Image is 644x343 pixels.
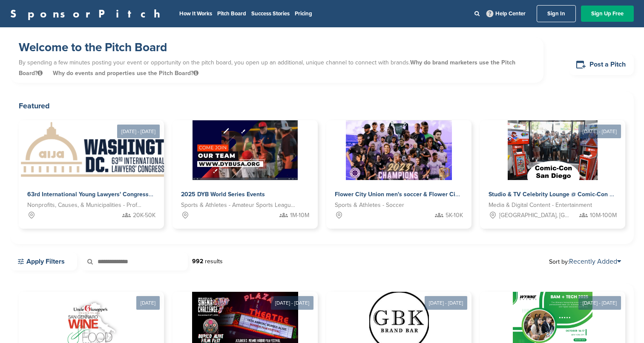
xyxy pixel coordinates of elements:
[499,211,572,220] span: [GEOGRAPHIC_DATA], [GEOGRAPHIC_DATA]
[181,191,265,198] span: 2025 DYB World Series Events
[19,100,625,112] h2: Featured
[581,6,634,22] a: Sign Up Free
[251,10,290,17] a: Success Stories
[19,40,535,55] h1: Welcome to the Pitch Board
[10,8,166,19] a: SponsorPitch
[19,55,535,81] p: By spending a few minutes posting your event or opportunity on the pitch board, you open up an ad...
[10,253,77,270] a: Apply Filters
[425,296,467,310] div: [DATE] - [DATE]
[117,125,160,138] div: [DATE] - [DATE]
[489,201,592,210] span: Media & Digital Content - Entertainment
[27,191,149,198] span: 63rd International Young Lawyers' Congress
[508,120,597,180] img: Sponsorpitch &
[172,120,318,229] a: Sponsorpitch & 2025 DYB World Series Events Sports & Athletes - Amateur Sports Leagues 1M-10M
[537,5,576,22] a: Sign In
[346,120,452,180] img: Sponsorpitch &
[53,70,198,77] span: Why do events and properties use the Pitch Board?
[19,107,164,229] a: [DATE] - [DATE] Sponsorpitch & 63rd International Young Lawyers' Congress Nonprofits, Causes, & M...
[133,211,155,220] span: 20K-50K
[19,120,188,180] img: Sponsorpitch &
[335,191,520,198] span: Flower City Union men's soccer & Flower City 1872 women's soccer
[205,258,223,265] span: results
[335,201,404,210] span: Sports & Athletes - Soccer
[193,120,298,180] img: Sponsorpitch &
[590,211,617,220] span: 10M-100M
[217,10,246,17] a: Pitch Board
[549,258,621,265] span: Sort by:
[485,9,527,19] a: Help Center
[192,258,203,265] strong: 992
[136,296,160,310] div: [DATE]
[290,211,309,220] span: 1M-10M
[578,296,621,310] div: [DATE] - [DATE]
[569,54,634,75] a: Post a Pitch
[578,125,621,138] div: [DATE] - [DATE]
[271,296,313,310] div: [DATE] - [DATE]
[27,201,143,210] span: Nonprofits, Causes, & Municipalities - Professional Development
[179,10,212,17] a: How It Works
[480,107,625,229] a: [DATE] - [DATE] Sponsorpitch & Studio & TV Celebrity Lounge @ Comic-Con [GEOGRAPHIC_DATA]. Over 3...
[326,120,471,229] a: Sponsorpitch & Flower City Union men's soccer & Flower City 1872 women's soccer Sports & Athletes...
[569,257,621,266] a: Recently Added
[295,10,312,17] a: Pricing
[181,201,296,210] span: Sports & Athletes - Amateur Sports Leagues
[446,211,463,220] span: 5K-10K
